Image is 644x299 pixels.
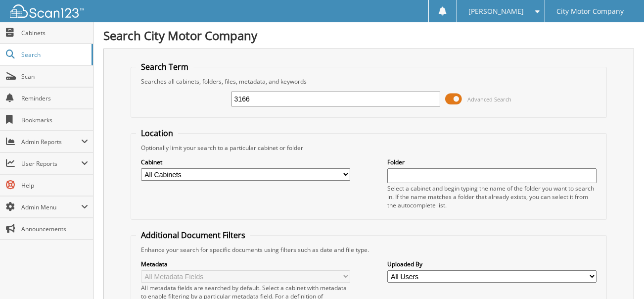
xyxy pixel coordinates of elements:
span: City Motor Company [556,8,624,14]
span: Scan [21,72,88,81]
div: Optionally limit your search to a particular cabinet or folder [136,144,602,152]
div: Searches all cabinets, folders, files, metadata, and keywords [136,77,602,86]
legend: Additional Document Filters [136,230,250,241]
span: User Reports [21,159,81,168]
span: Search [21,50,87,59]
div: Select a cabinet and begin typing the name of the folder you want to search in. If the name match... [387,184,597,209]
span: Reminders [21,94,88,102]
label: Folder [387,158,597,166]
label: Cabinet [141,158,351,166]
div: Enhance your search for specific documents using filters such as date and file type. [136,246,602,254]
label: Uploaded By [387,260,597,268]
span: Advanced Search [467,96,511,103]
img: scan123-logo-white.svg [10,4,84,18]
legend: Location [136,128,178,139]
span: Announcements [21,225,88,233]
span: Cabinets [21,29,88,37]
span: [PERSON_NAME] [468,8,524,14]
legend: Search Term [136,61,193,72]
span: Admin Reports [21,138,81,146]
label: Metadata [141,260,351,268]
span: Admin Menu [21,203,81,211]
span: Help [21,181,88,190]
span: Bookmarks [21,116,88,124]
h1: Search City Motor Company [103,27,634,44]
